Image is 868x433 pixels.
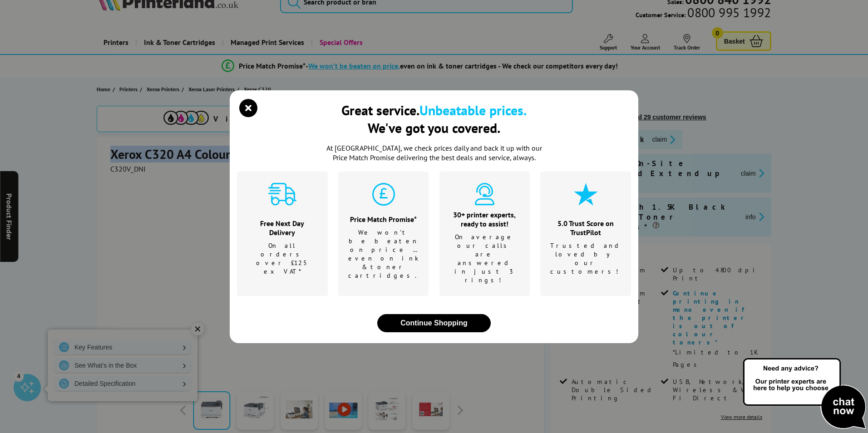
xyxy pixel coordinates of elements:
[451,233,519,285] p: On average our calls are answered in just 3 rings!
[248,219,316,237] div: Free Next Day Delivery
[741,357,868,431] img: Open Live Chat window
[348,215,419,224] div: Price Match Promise*
[550,241,621,276] p: Trusted and loved by our customers!
[242,101,255,115] button: close modal
[451,210,519,228] div: 30+ printer experts, ready to assist!
[377,314,491,332] button: close modal
[348,228,419,280] p: We won't be beaten on price …even on ink & toner cartridges.
[419,101,527,119] b: Unbeatable prices.
[341,101,527,137] div: Great service. We've got you covered.
[321,143,547,162] p: At [GEOGRAPHIC_DATA], we check prices daily and back it up with our Price Match Promise deliverin...
[248,241,316,276] p: On all orders over £125 ex VAT*
[550,219,621,237] div: 5.0 Trust Score on TrustPilot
